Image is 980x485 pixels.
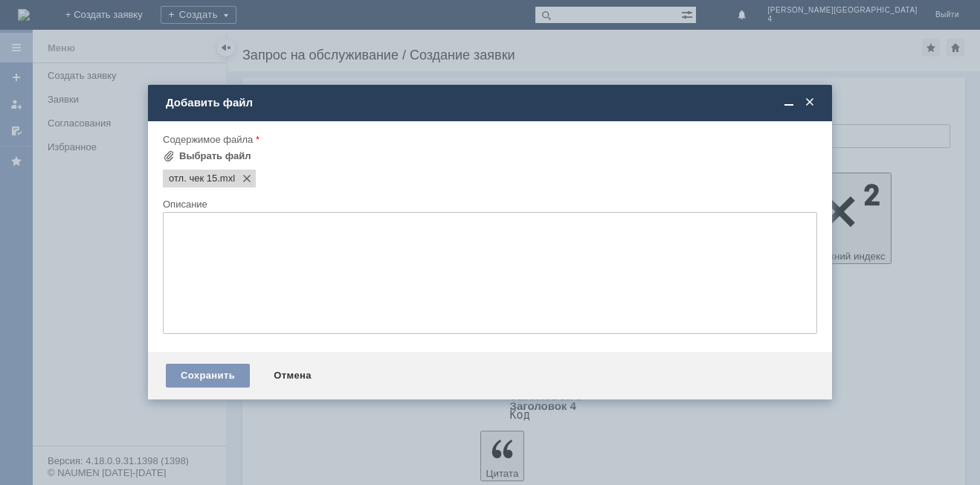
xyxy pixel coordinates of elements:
[166,96,817,109] div: Добавить файл
[781,96,796,109] span: Свернуть (Ctrl + M)
[802,96,817,109] span: Закрыть
[163,199,814,209] div: Описание
[169,173,217,184] span: отл. чек 15.mxl
[6,6,217,18] div: Прошу вас отложить отложенный чек!
[163,135,814,144] div: Содержимое файла
[179,150,251,162] div: Выбрать файл
[217,173,235,184] span: отл. чек 15.mxl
